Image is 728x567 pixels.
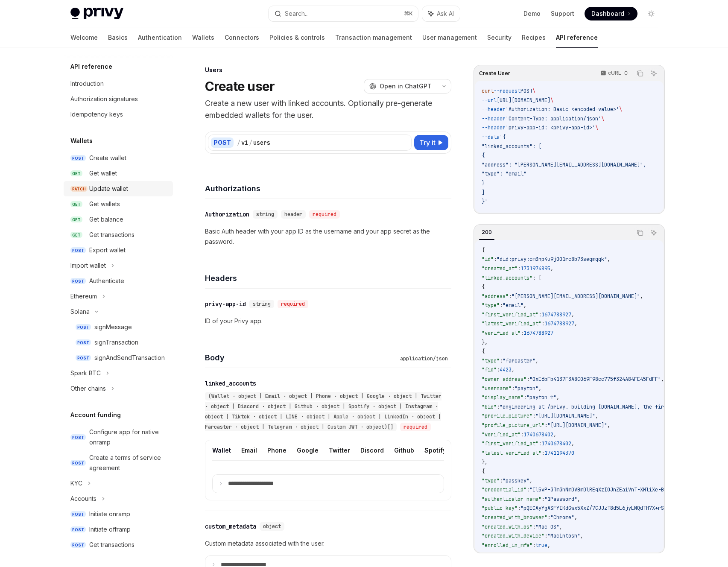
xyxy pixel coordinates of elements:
[70,511,86,517] span: POST
[595,412,598,419] span: ,
[547,514,550,521] span: :
[550,97,553,104] span: \
[70,478,82,488] div: KYC
[523,330,553,336] span: 1674788927
[205,522,256,531] div: custom_metadata
[256,211,274,218] span: string
[414,135,448,150] button: Try it
[94,337,138,348] div: signTransaction
[482,477,500,484] span: "type"
[482,330,520,336] span: "verified_at"
[580,532,583,539] span: ,
[520,265,550,272] span: 1731974895
[515,385,538,392] span: "payton"
[532,523,535,530] span: :
[70,278,86,284] span: POST
[532,88,535,94] span: \
[532,275,541,281] span: : [
[335,27,412,48] a: Transaction management
[89,524,131,535] div: Initiate offramp
[297,440,319,460] button: Google
[70,186,88,192] span: PATCH
[364,79,437,94] button: Open in ChatGPT
[535,357,538,364] span: ,
[211,137,234,148] div: POST
[89,509,130,519] div: Initiate onramp
[70,61,112,72] h5: API reference
[70,136,93,146] h5: Wallets
[76,324,91,330] span: POST
[253,301,271,307] span: string
[482,532,544,539] span: "created_with_device"
[267,440,287,460] button: Phone
[89,214,123,225] div: Get balance
[482,247,485,254] span: {
[269,27,325,48] a: Policies & controls
[559,523,562,530] span: ,
[70,307,90,317] div: Solana
[550,514,574,521] span: "Chrome"
[553,431,556,438] span: ,
[497,366,500,373] span: :
[574,320,577,327] span: ,
[205,352,397,363] h4: Body
[541,311,571,318] span: 1674788927
[526,486,529,493] span: :
[482,440,538,447] span: "first_verified_at"
[661,376,664,383] span: ,
[482,366,497,373] span: "fid"
[94,322,132,332] div: signMessage
[648,68,659,79] button: Ask AI
[76,355,91,361] span: POST
[523,431,553,438] span: 1740678402
[607,256,610,263] span: ,
[482,551,520,558] span: "verified_at"
[482,431,520,438] span: "verified_at"
[482,180,485,187] span: }
[523,551,553,558] span: 1741194420
[538,311,541,318] span: :
[553,551,556,558] span: ,
[269,6,418,21] button: Search...⌘K
[640,293,643,300] span: ,
[601,115,604,122] span: \
[532,542,535,549] span: :
[64,91,173,107] a: Authorization signatures
[89,199,120,209] div: Get wallets
[70,526,86,533] span: POST
[503,477,529,484] span: "passkey"
[89,230,134,240] div: Get transactions
[482,376,526,383] span: "owner_address"
[538,385,541,392] span: ,
[70,170,82,177] span: GET
[482,459,488,465] span: },
[608,70,621,76] p: cURL
[70,79,104,89] div: Introduction
[70,232,82,238] span: GET
[541,496,544,503] span: :
[482,385,512,392] span: "username"
[89,245,126,255] div: Export wallet
[520,551,523,558] span: :
[64,522,173,537] a: POSTInitiate offramp
[482,189,485,196] span: ]
[482,143,541,150] span: "linked_accounts": [
[241,440,257,460] button: Email
[70,542,86,548] span: POST
[482,412,532,419] span: "profile_picture"
[494,88,520,94] span: --request
[482,514,547,521] span: "created_with_browser"
[70,434,86,441] span: POST
[419,137,436,148] span: Try it
[70,201,82,208] span: GET
[520,431,523,438] span: :
[506,124,595,131] span: 'privy-app-id: <privy-app-id>'
[70,155,86,161] span: POST
[422,27,477,48] a: User management
[482,97,497,104] span: --url
[482,198,488,205] span: }'
[70,27,98,48] a: Welcome
[482,468,485,475] span: {
[482,124,506,131] span: --header
[205,379,256,388] div: linked_accounts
